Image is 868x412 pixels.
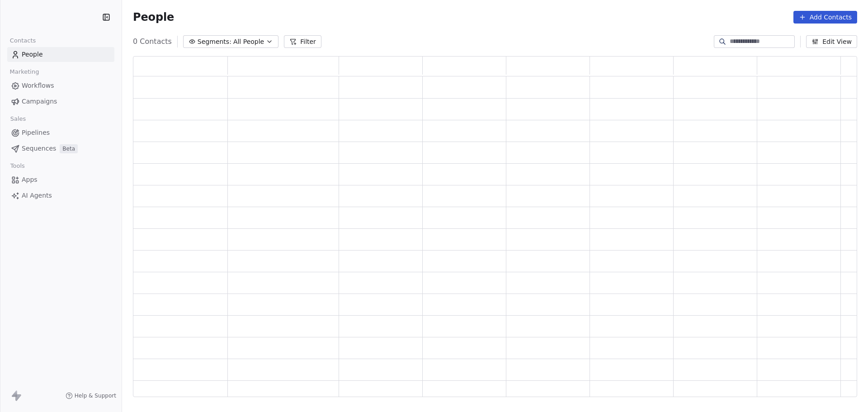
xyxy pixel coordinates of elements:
[22,128,50,137] span: Pipelines
[806,35,857,48] button: Edit View
[7,47,114,62] a: People
[22,144,56,153] span: Sequences
[198,37,231,47] span: Segments:
[133,36,172,47] span: 0 Contacts
[22,97,57,106] span: Campaigns
[75,392,116,399] span: Help & Support
[7,125,114,140] a: Pipelines
[233,37,264,47] span: All People
[793,11,857,24] button: Add Contacts
[7,94,114,109] a: Campaigns
[6,34,40,47] span: Contacts
[284,35,321,48] button: Filter
[6,112,30,126] span: Sales
[60,144,78,153] span: Beta
[7,78,114,93] a: Workflows
[133,10,174,24] span: People
[22,175,38,185] span: Apps
[22,81,54,90] span: Workflows
[66,392,116,399] a: Help & Support
[6,65,43,79] span: Marketing
[7,188,114,203] a: AI Agents
[7,172,114,187] a: Apps
[7,141,114,156] a: SequencesBeta
[22,191,52,200] span: AI Agents
[22,50,43,59] span: People
[6,159,28,173] span: Tools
